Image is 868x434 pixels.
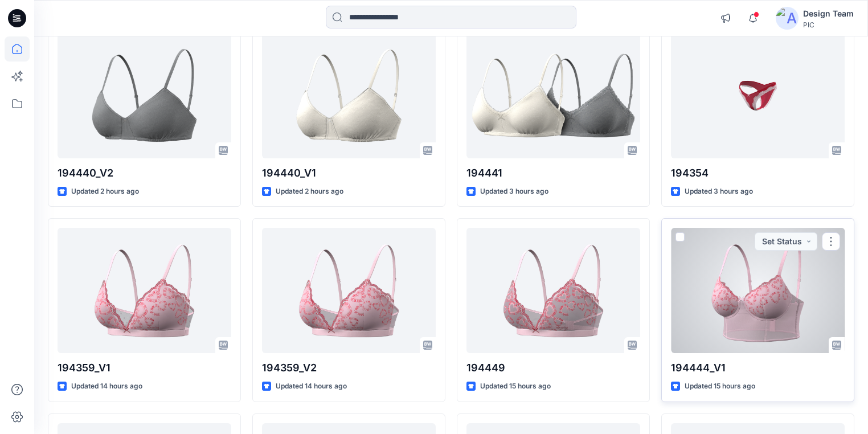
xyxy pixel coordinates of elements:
p: 194441 [466,165,640,181]
a: 194440_V2 [58,33,231,158]
div: Design Team [803,7,854,21]
a: 194444_V1 [671,228,845,353]
p: Updated 2 hours ago [276,186,343,198]
a: 194359_V1 [58,228,231,353]
p: 194354 [671,165,845,181]
a: 194359_V2 [262,228,436,353]
p: Updated 14 hours ago [276,380,347,392]
p: Updated 15 hours ago [480,380,551,392]
a: 194440_V1 [262,33,436,158]
p: 194440_V2 [58,165,231,181]
p: 194359_V1 [58,360,231,376]
p: 194440_V1 [262,165,436,181]
p: 194359_V2 [262,360,436,376]
p: 194444_V1 [671,360,845,376]
p: Updated 2 hours ago [71,186,139,198]
img: avatar [776,7,799,30]
p: Updated 3 hours ago [685,186,753,198]
p: Updated 14 hours ago [71,380,142,392]
p: Updated 3 hours ago [480,186,548,198]
a: 194441 [466,33,640,158]
a: 194354 [671,33,845,158]
p: 194449 [466,360,640,376]
p: Updated 15 hours ago [685,380,755,392]
div: PIC [803,21,854,29]
a: 194449 [466,228,640,353]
